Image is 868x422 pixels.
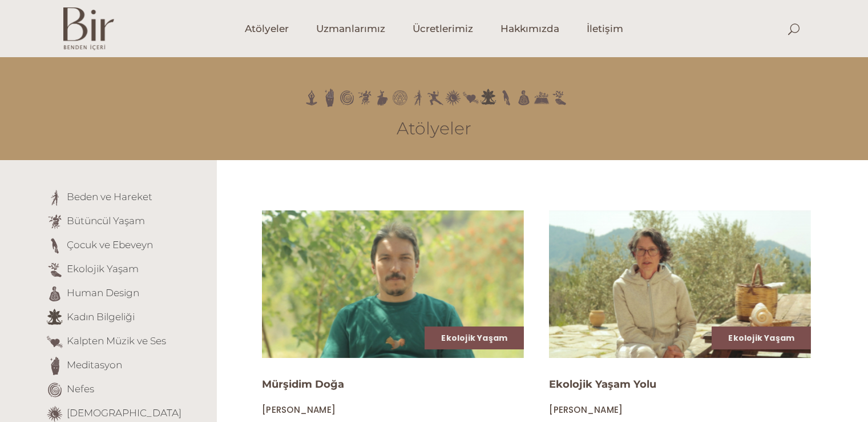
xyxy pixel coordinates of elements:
[441,332,507,344] a: Ekolojik Yaşam
[549,378,656,391] a: Ekolojik Yaşam Yolu
[245,22,289,35] span: Atölyeler
[67,335,166,347] a: Kalpten Müzik ve Ses
[67,383,94,395] a: Nefes
[413,22,473,35] span: Ücretlerimiz
[67,215,145,226] a: Bütüncül Yaşam
[587,22,623,35] span: İletişim
[549,404,623,416] span: [PERSON_NAME]
[67,191,152,202] a: Beden ve Hareket
[549,404,623,415] a: [PERSON_NAME]
[500,22,559,35] span: Hakkımızda
[316,22,385,35] span: Uzmanlarımız
[67,287,139,298] a: Human Design
[262,404,336,415] a: [PERSON_NAME]
[262,404,336,416] span: [PERSON_NAME]
[262,378,344,391] a: Mürşidim Doğa
[67,359,122,371] a: Meditasyon
[67,263,139,274] a: Ekolojik Yaşam
[67,239,153,250] a: Çocuk ve Ebeveyn
[67,311,135,323] a: Kadın Bilgeliği
[728,332,794,344] a: Ekolojik Yaşam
